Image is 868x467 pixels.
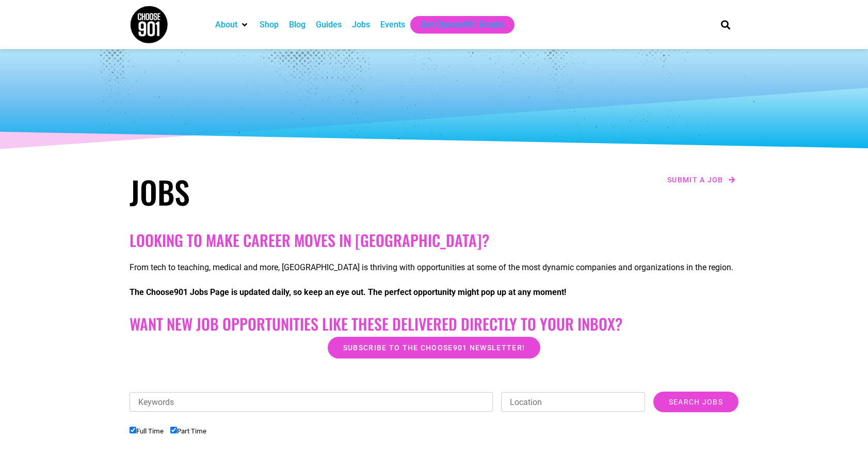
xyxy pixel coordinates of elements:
a: Subscribe to the Choose901 newsletter! [328,337,540,359]
a: Get Choose901 Emails [421,19,504,31]
nav: Main nav [210,16,703,34]
input: Full Time [130,427,136,433]
div: About [210,16,254,34]
div: Search [717,16,734,33]
input: Location [501,392,645,412]
a: Events [380,19,405,31]
a: Blog [289,19,306,31]
h1: Jobs [130,173,429,210]
h2: Looking to make career moves in [GEOGRAPHIC_DATA]? [130,231,738,250]
a: Guides [316,19,342,31]
p: From tech to teaching, medical and more, [GEOGRAPHIC_DATA] is thriving with opportunities at some... [130,261,738,274]
label: Part Time [170,427,206,435]
span: Subscribe to the Choose901 newsletter! [343,344,525,351]
a: Shop [260,19,279,31]
input: Part Time [170,427,177,433]
a: Jobs [352,19,370,31]
input: Keywords [130,392,493,412]
a: Submit a job [664,173,738,186]
label: Full Time [130,427,164,435]
input: Search Jobs [653,392,738,412]
strong: The Choose901 Jobs Page is updated daily, so keep an eye out. The perfect opportunity might pop u... [130,287,566,297]
a: About [215,19,237,31]
span: Submit a job [667,176,724,183]
h2: Want New Job Opportunities like these Delivered Directly to your Inbox? [130,315,738,333]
